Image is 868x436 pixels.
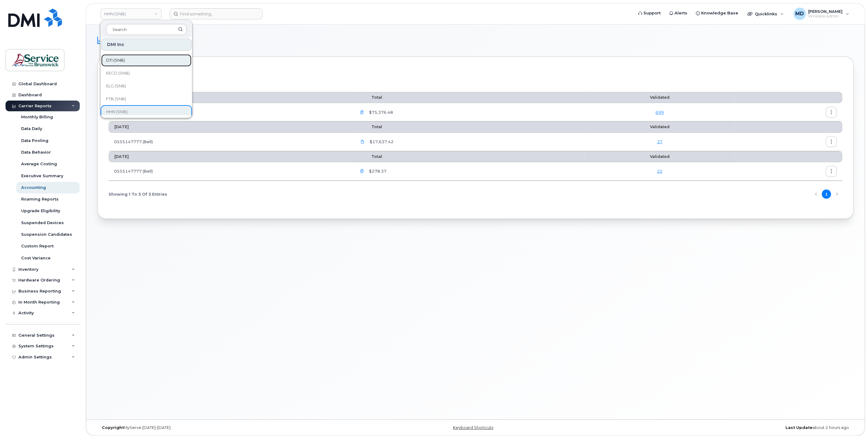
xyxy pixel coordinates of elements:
div: about 2 hours ago [601,425,854,430]
span: $75,376.48 [368,109,393,115]
th: Validated [585,151,734,162]
td: 0555147777 (Bell) [109,133,351,151]
span: EECD (SNB) [106,70,130,76]
th: [DATE] [109,151,351,162]
span: Total [357,124,382,129]
a: Keyboard Shortcuts [453,425,493,430]
span: ELG (SNB) [106,83,126,89]
span: DTI (SNB) [106,57,125,63]
span: Total [357,95,382,100]
span: Total [357,154,382,159]
th: [DATE] [109,92,351,103]
span: HHN (SNB) [106,109,128,115]
a: HHN (SNB) [101,106,191,118]
input: Search [106,24,186,35]
a: 699 [655,110,664,115]
a: 37 [657,139,662,144]
a: EECD (SNB) [101,67,191,79]
th: Validated [585,121,734,132]
span: Showing 1 To 3 Of 3 Entries [109,189,167,199]
strong: Last Update [785,425,812,430]
a: DTI (SNB) [101,54,191,67]
a: FTB (SNB) [101,93,191,105]
span: $17,637.42 [368,139,394,145]
div: DMI Inc [101,39,191,51]
strong: Copyright [102,425,124,430]
span: $278.37 [368,168,386,174]
a: 25 [657,169,662,174]
th: [DATE] [109,121,351,132]
th: Validated [585,92,734,103]
button: Page 1 [822,189,831,199]
td: 0555147777 (Bell) [109,162,351,181]
td: 0555147777 (Bell) [109,103,351,121]
a: PDF_555147777_005_0000000000.pdf [357,136,368,147]
a: ELG (SNB) [101,80,191,92]
span: FTB (SNB) [106,96,126,102]
div: MyServe [DATE]–[DATE] [97,425,349,430]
